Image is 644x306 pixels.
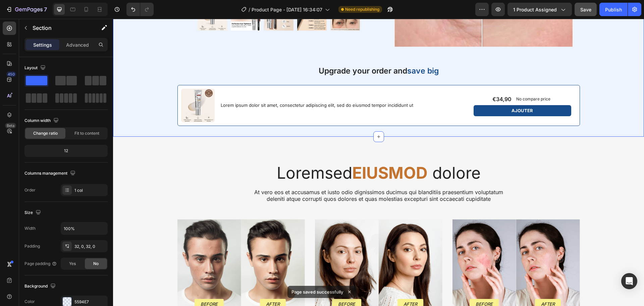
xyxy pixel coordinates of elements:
[3,3,50,16] button: 7
[345,6,379,12] span: Need republishing
[93,261,99,267] span: No
[128,201,192,296] div: Background Image
[74,244,106,250] div: 32, 0, 32, 0
[153,282,167,289] p: After
[61,222,107,234] input: Auto
[33,24,88,32] p: Section
[108,84,300,89] p: Lorem ipsum dolor sit amet, consectetur adipiscing elit, sed do eiusmod tempor incididunt ut
[428,282,442,289] p: After
[33,41,52,48] p: Settings
[513,6,557,13] span: 1 product assigned
[64,201,128,296] div: Background Image
[26,146,106,156] div: 12
[74,187,106,193] div: 1 col
[88,282,105,289] p: Before
[24,63,47,73] div: Layout
[290,282,304,289] p: After
[24,208,42,217] div: Size
[599,3,628,16] button: Publish
[74,299,106,305] div: 5594E7
[252,6,322,13] span: Product Page - [DATE] 16:34:07
[379,76,399,85] div: €34,90
[5,123,16,128] div: Beta
[24,116,60,125] div: Column width
[126,3,154,16] div: Undo/Redo
[69,261,76,267] span: Yes
[24,169,77,178] div: Columns management
[24,282,57,291] div: Background
[137,170,394,184] p: At vero eos et accusamus et iusto odio dignissimos ducimus qui blanditiis praesentium voluptatum ...
[24,243,40,249] div: Padding
[339,201,403,296] div: Background Image
[24,187,36,193] div: Order
[605,6,622,13] div: Publish
[24,261,57,267] div: Page padding
[239,144,315,164] strong: EIUSMOD
[266,201,329,296] div: Background Image
[202,201,266,296] div: Background Image
[74,130,99,136] span: Fit to content
[24,299,35,305] div: Color
[580,7,591,12] span: Save
[113,19,644,306] iframe: Design area
[33,130,58,136] span: Change ratio
[225,282,242,289] p: Before
[403,201,467,296] div: Background Image
[575,3,597,16] button: Save
[249,6,250,13] span: /
[137,145,395,164] h2: Loremsed dolore
[44,5,47,13] p: 7
[361,86,458,97] button: Ajouter
[398,89,420,95] div: Ajouter
[621,273,637,289] div: Open Intercom Messenger
[363,282,380,289] p: Before
[403,78,437,82] p: No compare price
[291,289,343,295] p: Page saved successfully
[507,3,572,16] button: 1 product assigned
[24,225,36,231] div: Width
[294,47,326,57] span: save big
[6,72,16,77] div: 450
[66,41,89,48] p: Advanced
